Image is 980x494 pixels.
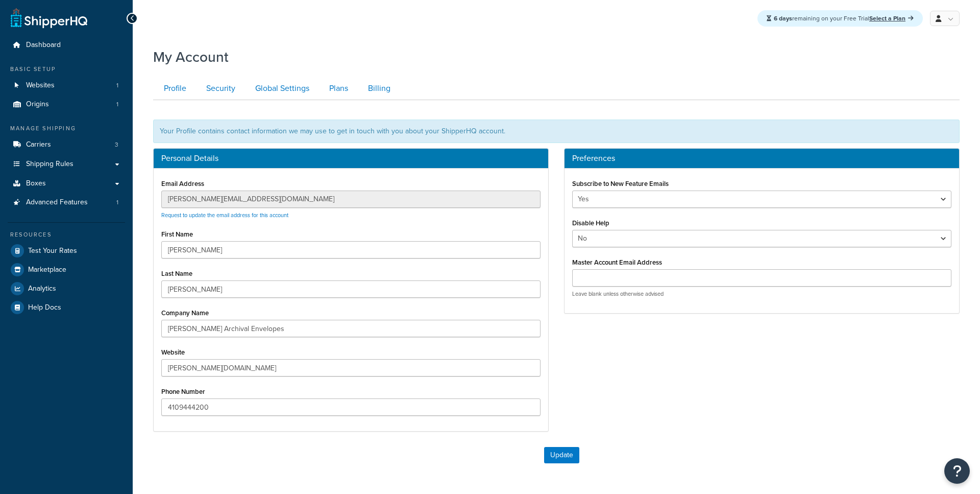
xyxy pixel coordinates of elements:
[8,76,125,95] a: Websites 1
[544,447,579,463] button: Update
[161,309,209,317] label: Company Name
[11,8,87,28] a: ShipperHQ Home
[8,65,125,74] div: Basic Setup
[757,10,923,27] div: remaining on your Free Trial
[28,247,77,255] span: Test Your Rates
[28,285,56,293] span: Analytics
[8,135,125,154] li: Carriers
[8,193,125,212] li: Advanced Features
[572,180,669,187] label: Subscribe to New Feature Emails
[8,174,125,193] a: Boxes
[28,266,66,274] span: Marketplace
[26,81,55,90] span: Websites
[8,242,125,260] a: Test Your Rates
[116,100,118,109] span: 1
[944,458,970,484] button: Open Resource Center
[572,258,662,266] label: Master Account Email Address
[26,179,46,188] span: Boxes
[357,77,399,100] a: Billing
[8,193,125,212] a: Advanced Features 1
[26,198,88,207] span: Advanced Features
[161,230,193,238] label: First Name
[572,290,951,298] p: Leave blank unless otherwise advised
[8,124,125,133] div: Manage Shipping
[116,81,118,90] span: 1
[161,388,205,395] label: Phone Number
[26,140,51,149] span: Carriers
[8,230,125,239] div: Resources
[161,348,185,356] label: Website
[318,77,356,100] a: Plans
[115,140,118,149] span: 3
[8,36,125,55] a: Dashboard
[8,95,125,114] li: Origins
[161,154,541,163] h3: Personal Details
[116,198,118,207] span: 1
[28,303,61,312] span: Help Docs
[153,120,960,143] div: Your Profile contains contact information we may use to get in touch with you about your ShipperH...
[8,155,125,174] a: Shipping Rules
[244,77,317,100] a: Global Settings
[161,270,192,277] label: Last Name
[8,135,125,154] a: Carriers 3
[869,14,914,23] a: Select a Plan
[161,211,288,219] a: Request to update the email address for this account
[153,47,229,67] h1: My Account
[8,279,125,298] a: Analytics
[26,160,73,169] span: Shipping Rules
[572,219,609,227] label: Disable Help
[26,41,61,50] span: Dashboard
[195,77,243,100] a: Security
[572,154,951,163] h3: Preferences
[26,100,49,109] span: Origins
[8,298,125,317] a: Help Docs
[161,180,204,187] label: Email Address
[8,95,125,114] a: Origins 1
[8,76,125,95] li: Websites
[153,77,194,100] a: Profile
[774,14,792,23] strong: 6 days
[8,261,125,279] a: Marketplace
